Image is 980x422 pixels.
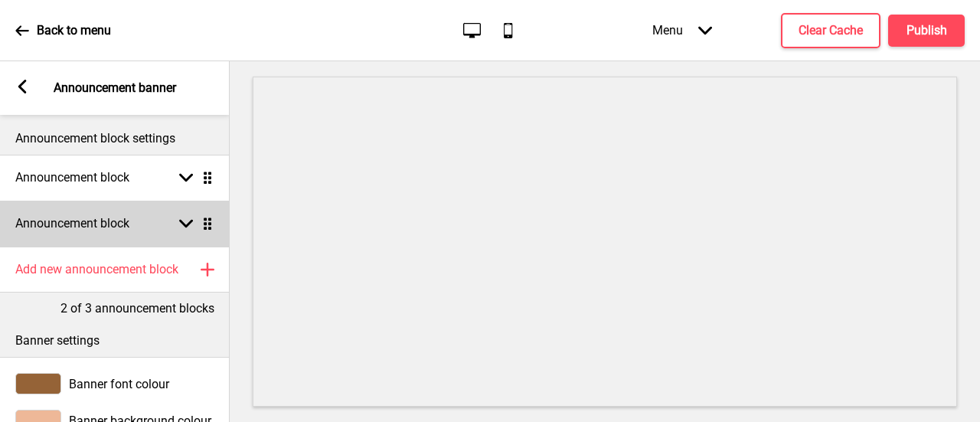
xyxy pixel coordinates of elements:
[60,300,214,317] p: 2 of 3 announcement blocks
[15,169,129,186] h4: Announcement block
[888,15,965,47] button: Publish
[15,215,129,232] h4: Announcement block
[15,10,111,51] a: Back to menu
[37,22,111,39] p: Back to menu
[69,377,169,391] span: Banner font colour
[54,80,176,97] p: Announcement banner
[15,130,214,147] p: Announcement block settings
[15,373,214,394] div: Banner font colour
[781,13,880,48] button: Clear Cache
[799,22,863,39] h4: Clear Cache
[637,8,727,53] div: Menu
[906,22,947,39] h4: Publish
[15,332,214,349] p: Banner settings
[15,261,178,278] h4: Add new announcement block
